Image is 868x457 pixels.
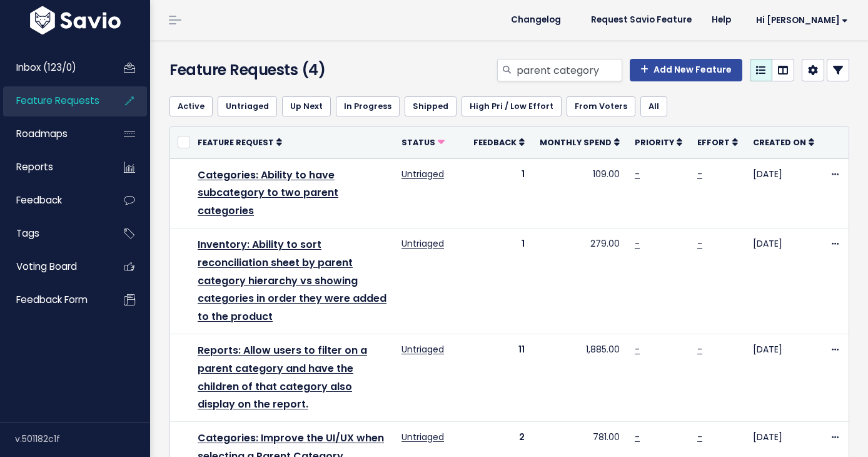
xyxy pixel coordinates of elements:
[405,96,457,116] a: Shipped
[635,343,640,356] a: -
[697,343,702,356] a: -
[581,11,702,29] a: Request Savio Feature
[27,6,124,34] img: logo-white.9d6f32f41409.svg
[198,168,338,218] a: Categories: Ability to have subcategory to two parent categories
[336,96,400,116] a: In Progress
[3,219,104,248] a: Tags
[532,228,627,334] td: 279.00
[466,334,532,421] td: 11
[473,136,525,148] a: Feedback
[16,260,77,273] span: Voting Board
[401,137,435,148] span: Status
[697,237,702,250] a: -
[16,227,39,240] span: Tags
[16,193,62,207] span: Feedback
[198,136,282,148] a: Feature Request
[462,96,562,116] a: High Pri / Low Effort
[635,431,640,443] a: -
[3,120,104,148] a: Roadmaps
[169,96,213,116] a: Active
[3,186,104,215] a: Feedback
[3,153,104,182] a: Reports
[473,137,517,148] span: Feedback
[282,96,331,116] a: Up Next
[532,158,627,228] td: 109.00
[635,136,682,148] a: Priority
[198,137,274,148] span: Feature Request
[16,61,76,74] span: Inbox (123/0)
[16,293,88,306] span: Feedback form
[3,252,104,281] a: Voting Board
[697,168,702,180] a: -
[756,16,848,25] span: Hi [PERSON_NAME]
[745,228,822,334] td: [DATE]
[218,96,277,116] a: Untriaged
[567,96,635,116] a: From Voters
[466,228,532,334] td: 1
[745,158,822,228] td: [DATE]
[466,158,532,228] td: 1
[540,136,620,148] a: Monthly Spend
[401,431,444,443] a: Untriaged
[511,16,561,24] span: Changelog
[401,237,444,250] a: Untriaged
[702,11,741,29] a: Help
[753,136,814,148] a: Created On
[697,137,730,148] span: Effort
[401,136,445,148] a: Status
[198,343,367,411] a: Reports: Allow users to filter on a parent category and have the children of that category also d...
[169,96,849,116] ul: Filter feature requests
[635,168,640,180] a: -
[630,59,742,81] a: Add New Feature
[697,136,738,148] a: Effort
[745,334,822,421] td: [DATE]
[16,127,68,140] span: Roadmaps
[16,94,99,107] span: Feature Requests
[3,53,104,82] a: Inbox (123/0)
[16,160,53,173] span: Reports
[515,59,622,81] input: Search features...
[3,285,104,314] a: Feedback form
[741,11,858,30] a: Hi [PERSON_NAME]
[15,423,150,455] div: v.501182c1f
[640,96,667,116] a: All
[635,137,674,148] span: Priority
[532,334,627,421] td: 1,885.00
[753,137,806,148] span: Created On
[3,86,104,115] a: Feature Requests
[401,168,444,180] a: Untriaged
[697,431,702,443] a: -
[198,237,386,324] a: Inventory: Ability to sort reconciliation sheet by parent category hierarchy vs showing categorie...
[540,137,612,148] span: Monthly Spend
[401,343,444,356] a: Untriaged
[169,59,384,81] h4: Feature Requests (4)
[635,237,640,250] a: -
